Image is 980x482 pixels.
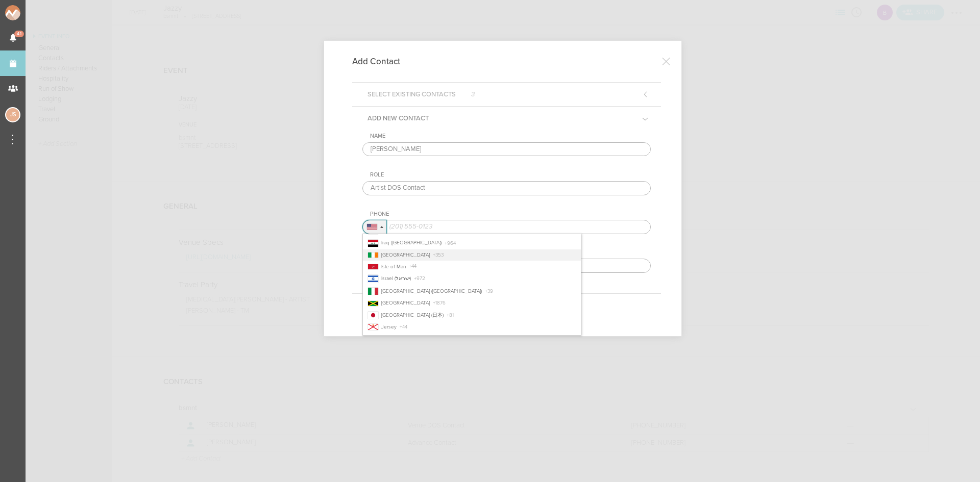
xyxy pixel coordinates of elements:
span: + 353 [433,252,444,258]
div: Role [370,171,651,179]
span: + 964 [445,240,456,246]
span: Iraq (‫[GEOGRAPHIC_DATA]‬‎) [381,240,442,246]
h5: Select Existing Contacts [360,83,482,106]
span: [GEOGRAPHIC_DATA] [381,300,430,306]
input: (201) 555-0123 [362,220,651,234]
span: + 1876 [433,300,446,306]
h4: Add Contact [352,56,415,67]
span: [GEOGRAPHIC_DATA] [381,252,430,258]
span: + 81 [447,312,454,318]
span: + 972 [414,275,425,282]
span: + 44 [409,264,416,270]
span: 41 [14,31,24,37]
div: Phone [370,211,651,218]
span: Israel (‫ישראל‬‎) [381,275,411,282]
img: NOMAD [5,5,63,20]
span: Isle of Man [381,264,406,270]
span: + 44 [400,324,407,330]
h5: Add New Contact [360,107,436,130]
span: [GEOGRAPHIC_DATA] ([GEOGRAPHIC_DATA]) [381,288,482,294]
span: 3 [471,91,475,98]
div: United States: +1 [363,220,386,234]
div: Name [370,133,651,140]
span: Jersey [381,324,397,330]
span: [GEOGRAPHIC_DATA] (日本) [381,312,444,318]
span: + 39 [485,288,493,294]
div: Jessica Smith [5,107,20,122]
